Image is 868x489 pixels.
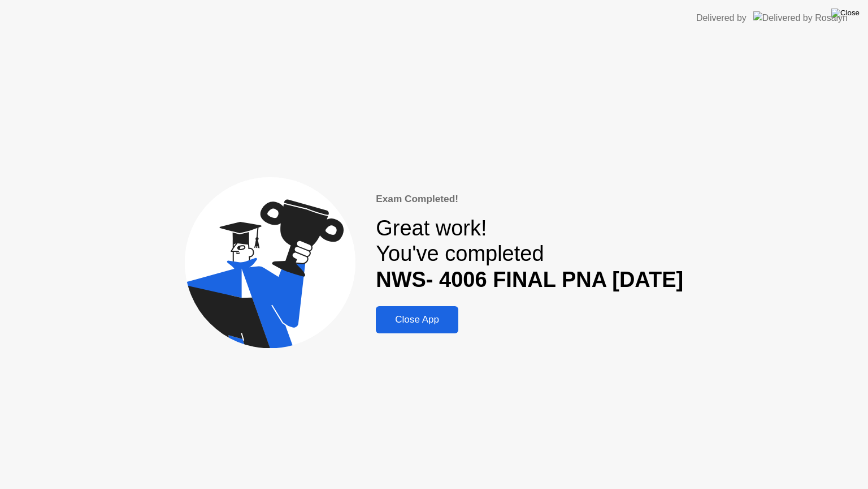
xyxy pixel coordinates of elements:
img: Close [831,8,860,18]
div: Exam Completed! [376,192,683,207]
b: NWS- 4006 FINAL PNA [DATE] [376,268,683,291]
div: Close App [379,314,455,325]
div: Great work! You've completed [376,216,683,293]
div: Delivered by [696,11,747,25]
button: Close App [376,306,458,333]
img: Delivered by Rosalyn [753,11,848,24]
